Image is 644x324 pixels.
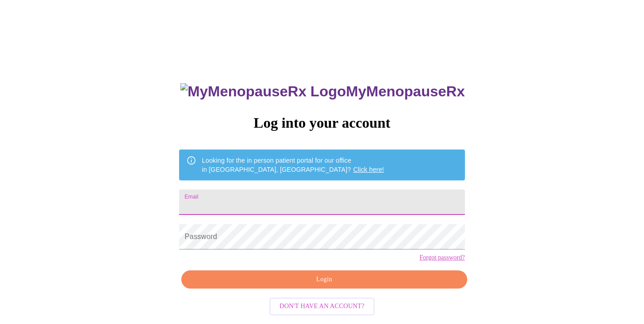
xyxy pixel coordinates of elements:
a: Forgot password? [419,254,465,261]
button: Don't have an account? [270,298,374,315]
img: MyMenopauseRx Logo [180,83,346,100]
h3: Log into your account [179,115,464,131]
button: Login [181,270,467,289]
a: Don't have an account? [267,302,377,309]
h3: MyMenopauseRx [180,83,465,100]
span: Don't have an account? [280,301,364,312]
a: Click here! [353,166,384,173]
span: Login [192,274,456,285]
div: Looking for the in person patient portal for our office in [GEOGRAPHIC_DATA], [GEOGRAPHIC_DATA]? [202,152,384,178]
